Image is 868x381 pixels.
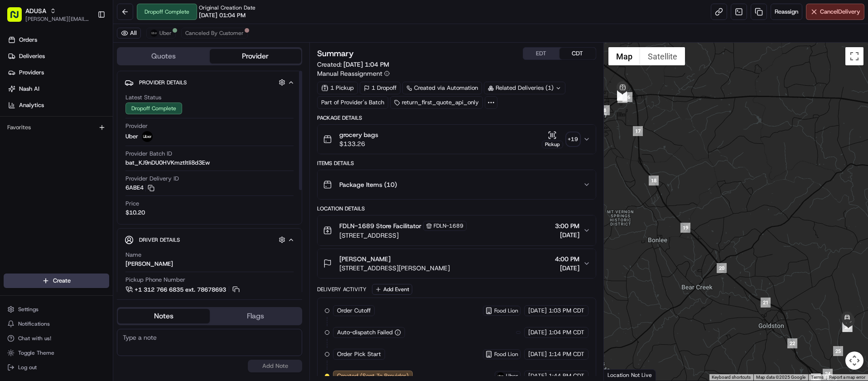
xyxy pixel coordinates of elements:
[4,82,113,96] a: Nash AI
[125,276,185,284] span: Pickup Phone Number
[125,251,141,259] span: Name
[317,60,389,69] span: Created:
[4,49,113,63] a: Deliveries
[86,132,145,141] span: API Documentation
[528,328,547,337] span: [DATE]
[339,180,397,189] span: Package Items ( 10 )
[402,82,482,94] a: Created via Automation
[135,286,226,294] span: +1 312 766 6835 ext. 78678693
[19,68,44,77] span: Providers
[506,372,518,380] span: Uber
[617,93,627,103] div: 9
[549,307,584,315] span: 1:03 PM CDT
[339,221,421,230] span: FDLN-1689 Store Facilitator
[549,350,584,358] span: 1:14 PM CDT
[25,6,46,15] button: ADUSA
[842,322,852,332] div: 27
[118,49,210,63] button: Quotes
[19,36,37,44] span: Orders
[523,48,559,59] button: EDT
[18,132,69,141] span: Knowledge Base
[4,4,94,25] button: ADUSA[PERSON_NAME][EMAIL_ADDRESS][PERSON_NAME][DOMAIN_NAME]
[317,82,358,94] div: 1 Pickup
[608,47,640,65] button: Show street map
[549,372,584,380] span: 1:44 PM CDT
[139,236,180,244] span: Driver Details
[125,122,148,130] span: Provider
[4,347,109,359] button: Toggle Theme
[118,309,210,323] button: Notes
[542,131,579,148] button: Pickup+19
[317,286,366,293] div: Delivery Activity
[434,222,463,230] span: FDLN-1689
[185,29,244,37] span: Canceled By Customer
[484,82,565,94] div: Related Deliveries (1)
[318,215,596,245] button: FDLN-1689 Store FacilitatorFDLN-1689[STREET_ADDRESS]3:00 PM[DATE]
[139,79,187,86] span: Provider Details
[154,89,165,100] button: Start new chat
[125,184,154,192] button: 6ABE4
[633,126,643,136] div: 17
[77,132,84,140] div: 💻
[317,160,596,167] div: Items Details
[125,200,139,208] span: Price
[4,332,109,345] button: Chat with us!
[606,369,636,381] a: Open this area in Google Maps (opens a new window)
[339,264,450,273] span: [STREET_ADDRESS][PERSON_NAME]
[337,328,393,337] span: Auto-dispatch Failed
[528,372,547,380] span: [DATE]
[117,28,141,39] button: All
[125,209,145,217] span: $10.20
[497,372,504,380] img: profile_uber_ahold_partner.png
[125,132,138,141] span: Uber
[90,154,110,161] span: Pylon
[125,93,161,102] span: Latest Status
[372,284,412,295] button: Add Event
[31,96,115,103] div: We're available if you need us!
[199,4,256,11] span: Original Creation Date
[806,4,864,20] button: CancelDelivery
[125,159,210,167] span: bat_KJ9nDU0HVKmztltIi8d3Ew
[4,274,109,288] button: Create
[555,230,579,239] span: [DATE]
[4,317,109,330] button: Notifications
[9,87,25,103] img: 1736555255976-a54dd68f-1ca7-489b-9aae-adbdc363a1c4
[9,36,165,51] p: Welcome 👋
[343,60,389,68] span: [DATE] 1:04 PM
[4,33,113,47] a: Orders
[4,361,109,374] button: Log out
[18,320,50,327] span: Notifications
[833,346,843,356] div: 25
[337,350,381,358] span: Order Pick Start
[125,285,241,295] a: +1 312 766 6835 ext. 78678693
[787,338,797,348] div: 22
[64,153,110,161] a: Powered byPylon
[18,335,51,342] span: Chat with us!
[337,307,371,315] span: Order Cutoff
[4,303,109,316] button: Settings
[210,49,302,63] button: Provider
[19,101,44,109] span: Analytics
[771,4,802,20] button: Reassign
[159,29,172,37] span: Uber
[542,141,563,148] div: Pickup
[339,130,378,139] span: grocery bags
[339,231,467,240] span: [STREET_ADDRESS]
[756,375,805,380] span: Map data ©2025 Google
[555,264,579,273] span: [DATE]
[559,48,596,59] button: CDT
[829,375,865,380] a: Report a map error
[317,114,596,122] div: Package Details
[360,82,400,94] div: 1 Dropoff
[150,29,158,37] img: profile_uber_ahold_partner.png
[811,375,824,380] a: Terms (opens in new tab)
[528,350,547,358] span: [DATE]
[494,351,518,358] span: Food Lion
[542,131,563,148] button: Pickup
[606,369,636,381] img: Google
[761,298,771,308] div: 21
[31,87,149,96] div: Start new chat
